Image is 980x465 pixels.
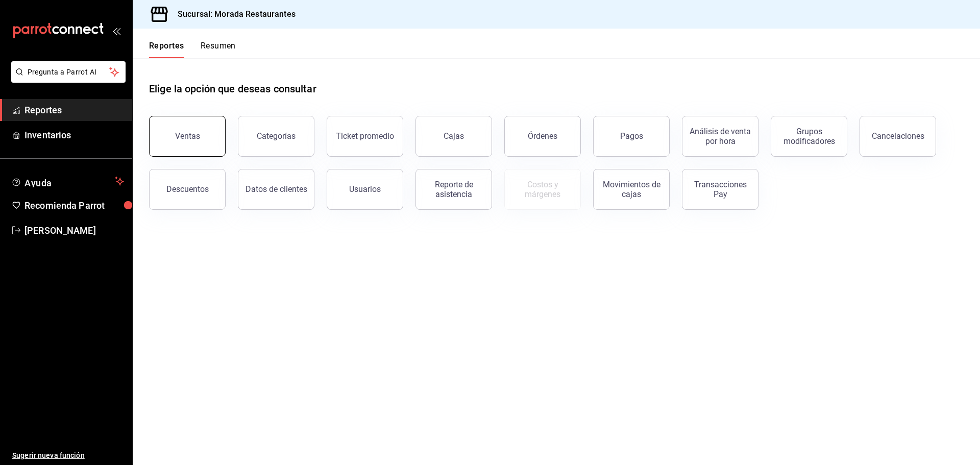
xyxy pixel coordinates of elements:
[11,61,126,83] button: Pregunta a Parrot AI
[620,131,643,141] div: Pagos
[149,169,226,210] button: Descuentos
[504,116,581,157] button: Órdenes
[771,116,847,157] button: Grupos modificadores
[682,169,758,210] button: Transacciones Pay
[600,180,663,199] div: Movimientos de cajas
[149,116,226,157] button: Ventas
[246,184,307,194] div: Datos de clientes
[415,116,492,157] a: Cajas
[689,127,752,146] div: Análisis de venta por hora
[149,41,236,58] div: navigation tabs
[24,128,124,142] span: Inventarios
[28,67,110,78] span: Pregunta a Parrot AI
[201,41,236,58] button: Resumen
[336,131,394,141] div: Ticket promedio
[112,27,120,35] button: open_drawer_menu
[593,169,670,210] button: Movimientos de cajas
[12,450,124,461] span: Sugerir nueva función
[238,169,314,210] button: Datos de clientes
[593,116,670,157] button: Pagos
[7,74,126,85] a: Pregunta a Parrot AI
[872,131,924,141] div: Cancelaciones
[24,103,124,117] span: Reportes
[327,169,403,210] button: Usuarios
[349,184,381,194] div: Usuarios
[415,169,492,210] button: Reporte de asistencia
[238,116,314,157] button: Categorías
[257,131,296,141] div: Categorías
[24,175,111,187] span: Ayuda
[528,131,557,141] div: Órdenes
[860,116,936,157] button: Cancelaciones
[149,81,316,96] h1: Elige la opción que deseas consultar
[327,116,403,157] button: Ticket promedio
[175,131,200,141] div: Ventas
[504,169,581,210] button: Contrata inventarios para ver este reporte
[511,180,574,199] div: Costos y márgenes
[24,224,124,237] span: [PERSON_NAME]
[166,184,209,194] div: Descuentos
[169,8,296,20] h3: Sucursal: Morada Restaurantes
[149,41,184,58] button: Reportes
[682,116,758,157] button: Análisis de venta por hora
[444,130,464,142] div: Cajas
[24,199,124,212] span: Recomienda Parrot
[777,127,841,146] div: Grupos modificadores
[422,180,485,199] div: Reporte de asistencia
[689,180,752,199] div: Transacciones Pay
